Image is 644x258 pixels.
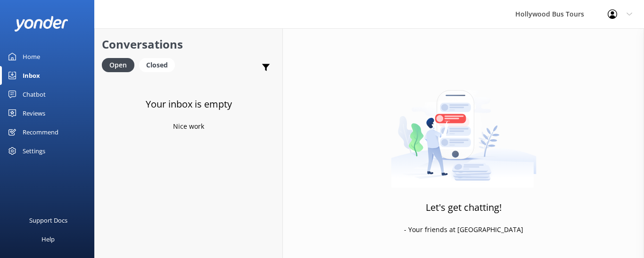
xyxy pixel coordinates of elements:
h3: Your inbox is empty [146,97,232,112]
div: Support Docs [29,211,67,230]
img: artwork of a man stealing a conversation from at giant smartphone [391,70,537,188]
p: - Your friends at [GEOGRAPHIC_DATA] [404,225,523,235]
div: Closed [139,58,175,72]
div: Reviews [23,104,45,123]
img: yonder-white-logo.png [14,16,68,32]
div: Settings [23,141,45,160]
h2: Conversations [102,35,275,53]
a: Closed [139,59,180,70]
div: Home [23,47,40,66]
div: Recommend [23,123,58,141]
a: Open [102,59,139,70]
div: Inbox [23,66,40,85]
div: Open [102,58,134,72]
div: Chatbot [23,85,46,104]
h3: Let's get chatting! [426,200,502,215]
p: Nice work [173,121,204,132]
div: Help [41,230,55,249]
